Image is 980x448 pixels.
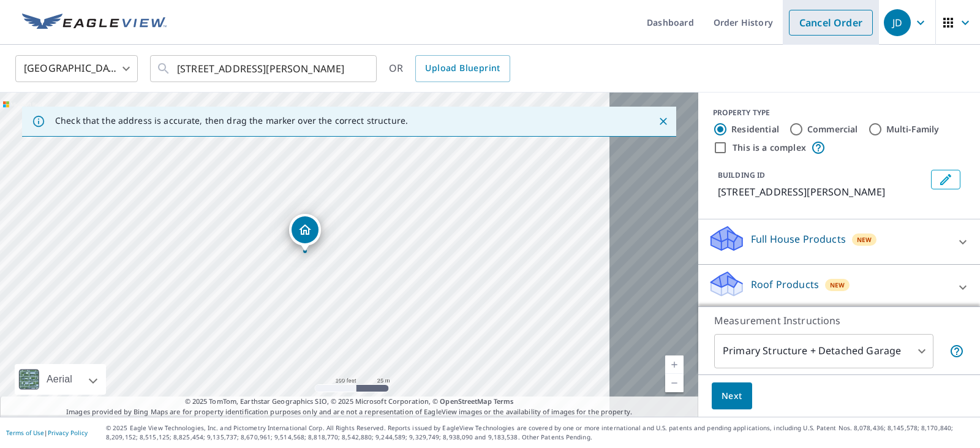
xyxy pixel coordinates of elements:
label: Multi-Family [886,123,940,135]
span: © 2025 TomTom, Earthstar Geographics SIO, © 2025 Microsoft Corporation, © [185,397,514,407]
div: JD [884,9,911,36]
p: Check that the address is accurate, then drag the marker over the correct structure. [55,115,408,126]
div: Aerial [15,364,106,395]
span: Next [722,389,742,404]
a: Cancel Order [789,10,873,36]
div: Full House ProductsNew [708,224,970,259]
a: Current Level 18, Zoom In [665,355,684,374]
span: New [830,280,845,290]
label: This is a complex [733,142,806,154]
a: Privacy Policy [48,428,88,437]
a: Current Level 18, Zoom Out [665,374,684,392]
div: PROPERTY TYPE [713,107,965,118]
div: Roof ProductsNew [708,270,970,305]
p: [STREET_ADDRESS][PERSON_NAME] [718,184,926,199]
div: [GEOGRAPHIC_DATA] [15,51,138,86]
p: BUILDING ID [718,170,765,180]
input: Search by address or latitude-longitude [177,51,352,86]
span: New [857,235,872,245]
label: Commercial [807,123,858,135]
div: Dropped pin, building 1, Residential property, 3555 Bell Rd Auburn, CA 95603 [289,214,321,252]
span: Your report will include the primary structure and a detached garage if one exists. [949,344,964,359]
p: Measurement Instructions [714,313,964,328]
a: OpenStreetMap [440,397,491,406]
a: Upload Blueprint [415,55,510,82]
span: Upload Blueprint [425,61,500,76]
p: | [6,429,88,436]
a: Terms [494,397,514,406]
a: Terms of Use [6,428,44,437]
button: Next [712,382,752,410]
button: Close [655,113,671,129]
p: Roof Products [751,277,819,292]
label: Residential [731,123,779,135]
div: Aerial [43,364,76,395]
p: Full House Products [751,232,846,246]
button: Edit building 1 [931,170,960,189]
p: © 2025 Eagle View Technologies, Inc. and Pictometry International Corp. All Rights Reserved. Repo... [106,423,974,442]
div: Primary Structure + Detached Garage [714,334,933,368]
div: OR [389,55,510,82]
img: EV Logo [22,13,167,32]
